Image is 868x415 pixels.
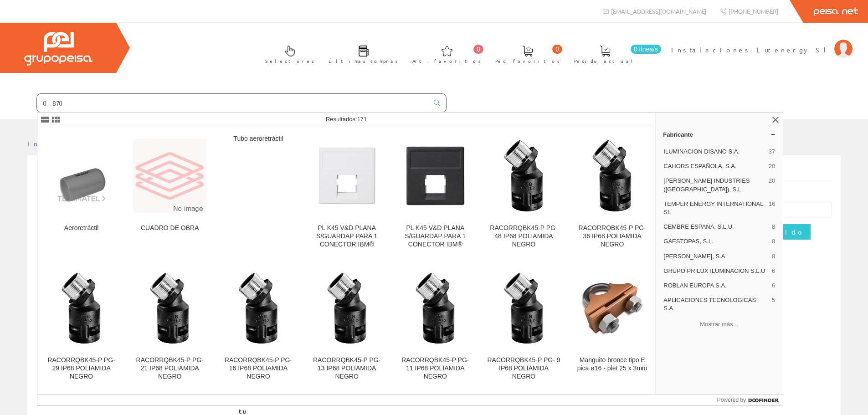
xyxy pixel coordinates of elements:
[329,56,398,66] span: Últimas compras
[631,45,661,54] span: 0 línea/s
[399,272,472,345] img: RACORRQBK45-P PG-11 IP68 POLIAMIDA NEGRO
[487,224,560,249] div: RACORRQBK45-P PG-48 IP68 POLIAMIDA NEGRO
[663,267,768,275] span: GRUPO PRILUX ILUMINACION S.L.U
[487,272,560,345] img: RACORRQBK45-P PG- 9 IP68 POLIAMIDA NEGRO
[772,282,775,290] span: 6
[656,127,783,142] a: Fabricante
[568,260,656,391] a: Manguito bronce tipo E pica ø16 - plet 25 x 3mm Manguito bronce tipo E pica ø16 - plet 25 x 3mm
[769,177,775,193] span: 20
[772,296,775,313] span: 5
[663,237,768,246] span: GAESTOPAS, S.L.
[495,56,560,66] span: Ped. favoritos
[717,395,783,405] a: Powered by
[568,128,656,259] a: RACORRQBK45-P PG-36 IP68 POLIAMIDA NEGRO RACORRQBK45-P PG-36 IP68 POLIAMIDA NEGRO
[37,260,125,391] a: RACORRQBK45-P PG-29 IP68 POLIAMIDA NEGRO RACORRQBK45-P PG-29 IP68 POLIAMIDA NEGRO
[37,94,428,112] input: Buscar ...
[663,296,768,313] span: APLICACIONES TECNOLOGICAS S.A.
[772,237,775,246] span: 8
[357,116,367,123] span: 171
[126,260,214,391] a: RACORRQBK45-P PG-21 IP68 POLIAMIDA NEGRO RACORRQBK45-P PG-21 IP68 POLIAMIDA NEGRO
[480,260,568,391] a: RACORRQBK45-P PG- 9 IP68 POLIAMIDA NEGRO RACORRQBK45-P PG- 9 IP68 POLIAMIDA NEGRO
[663,148,765,156] span: ILUMINACION DISANO S.A.
[310,356,384,381] div: RACORRQBK45-P PG-13 IP68 POLIAMIDA NEGRO
[769,200,775,216] span: 16
[659,317,779,332] button: Mostrar más…
[133,224,206,232] div: CUADRO DE OBRA
[326,116,367,123] span: Resultados:
[772,252,775,261] span: 8
[663,200,765,216] span: TEMPER ENERGY INTERNATIONAL SL
[399,142,472,210] img: PL K45 V&D PLANA S/GUARDAP PARA 1 CONECTOR IBM®
[399,356,472,381] div: RACORRQBK45-P PG-11 IP68 POLIAMIDA NEGRO
[671,45,830,54] span: Instalaciones Lucenergy Sl
[24,32,92,66] img: Grupo Peisa
[769,148,775,156] span: 37
[552,45,562,54] span: 0
[37,128,125,259] a: Aeroretráctil Aeroretráctil
[310,224,384,249] div: PL K45 V&D PLANA S/GUARDAP PARA 1 CONECTOR IBM®
[769,162,775,170] span: 20
[214,128,302,259] a: Tubo aeroretráctil
[214,260,302,391] a: RACORRQBK45-P PG-16 IP68 POLIAMIDA NEGRO RACORRQBK45-P PG-16 IP68 POLIAMIDA NEGRO
[27,139,66,148] a: Inicio
[45,224,118,232] div: Aeroretráctil
[265,56,314,66] span: Selectores
[412,56,481,66] span: Art. favoritos
[575,139,649,212] img: RACORRQBK45-P PG-36 IP68 POLIAMIDA NEGRO
[133,272,206,345] img: RACORRQBK45-P PG-21 IP68 POLIAMIDA NEGRO
[45,356,118,381] div: RACORRQBK45-P PG-29 IP68 POLIAMIDA NEGRO
[303,260,391,391] a: RACORRQBK45-P PG-13 IP68 POLIAMIDA NEGRO RACORRQBK45-P PG-13 IP68 POLIAMIDA NEGRO
[310,272,384,345] img: RACORRQBK45-P PG-13 IP68 POLIAMIDA NEGRO
[663,162,765,170] span: CAHORS ESPAÑOLA, S.A.
[574,56,636,66] span: Pedido actual
[133,356,206,381] div: RACORRQBK45-P PG-21 IP68 POLIAMIDA NEGRO
[611,7,706,15] span: [EMAIL_ADDRESS][DOMAIN_NAME]
[487,139,560,212] img: RACORRQBK45-P PG-48 IP68 POLIAMIDA NEGRO
[310,141,384,210] img: PL K45 V&D PLANA S/GUARDAP PARA 1 CONECTOR IBM®
[772,223,775,231] span: 8
[717,396,746,404] span: Powered by
[772,267,775,275] span: 6
[487,356,560,381] div: RACORRQBK45-P PG- 9 IP68 POLIAMIDA NEGRO
[391,260,479,391] a: RACORRQBK45-P PG-11 IP68 POLIAMIDA NEGRO RACORRQBK45-P PG-11 IP68 POLIAMIDA NEGRO
[133,139,206,212] img: CUADRO DE OBRA
[663,282,768,290] span: ROBLAN EUROPA S.A.
[671,38,853,46] a: Instalaciones Lucenergy Sl
[663,223,768,231] span: CEMBRE ESPAÑA, S.L.U.
[663,177,765,193] span: [PERSON_NAME] INDUSTRIES ([GEOGRAPHIC_DATA]), S.L.
[45,272,118,345] img: RACORRQBK45-P PG-29 IP68 POLIAMIDA NEGRO
[575,224,649,249] div: RACORRQBK45-P PG-36 IP68 POLIAMIDA NEGRO
[391,128,479,259] a: PL K45 V&D PLANA S/GUARDAP PARA 1 CONECTOR IBM® PL K45 V&D PLANA S/GUARDAP PARA 1 CONECTOR IBM®
[480,128,568,259] a: RACORRQBK45-P PG-48 IP68 POLIAMIDA NEGRO RACORRQBK45-P PG-48 IP68 POLIAMIDA NEGRO
[663,252,768,261] span: [PERSON_NAME], S.A.
[221,135,295,143] div: Tubo aeroretráctil
[126,128,214,259] a: CUADRO DE OBRA CUADRO DE OBRA
[578,274,647,342] img: Manguito bronce tipo E pica ø16 - plet 25 x 3mm
[256,38,319,69] a: Selectores
[303,128,391,259] a: PL K45 V&D PLANA S/GUARDAP PARA 1 CONECTOR IBM® PL K45 V&D PLANA S/GUARDAP PARA 1 CONECTOR IBM®
[221,272,295,345] img: RACORRQBK45-P PG-16 IP68 POLIAMIDA NEGRO
[575,356,649,373] div: Manguito bronce tipo E pica ø16 - plet 25 x 3mm
[729,7,778,15] span: [PHONE_NUMBER]
[45,149,118,202] img: Aeroretráctil
[399,224,472,249] div: PL K45 V&D PLANA S/GUARDAP PARA 1 CONECTOR IBM®
[221,356,295,381] div: RACORRQBK45-P PG-16 IP68 POLIAMIDA NEGRO
[473,45,483,54] span: 0
[319,38,403,69] a: Últimas compras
